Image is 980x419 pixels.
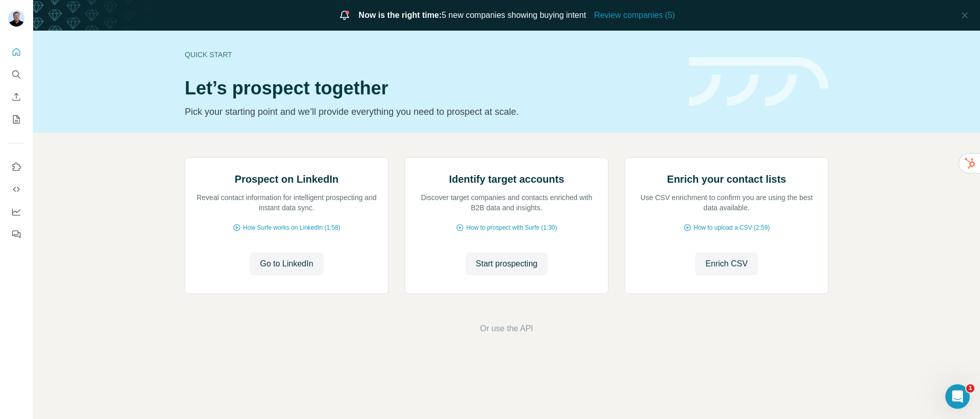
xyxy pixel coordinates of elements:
span: 5 new companies showing buying intent [359,9,586,21]
p: Pick your starting point and we’ll provide everything you need to prospect at scale. [185,105,677,119]
p: Reveal contact information for intelligent prospecting and instant data sync. [195,192,378,213]
button: Start prospecting [465,253,548,275]
iframe: Intercom live chat [945,384,970,409]
button: My lists [8,110,24,129]
button: Use Surfe on LinkedIn [8,158,24,176]
img: Avatar [8,10,24,27]
button: Enrich CSV [8,88,24,106]
h1: Let’s prospect together [185,78,677,98]
p: Use CSV enrichment to confirm you are using the best data available. [635,192,818,213]
button: Feedback [8,225,24,243]
button: Enrich CSV [695,253,758,275]
span: How to prospect with Surfe (1:30) [466,223,557,232]
p: Discover target companies and contacts enriched with B2B data and insights. [415,192,598,213]
button: Use Surfe API [8,180,24,199]
h2: Prospect on LinkedIn [235,172,338,186]
button: Go to LinkedIn [250,253,323,275]
span: How to upload a CSV (2:59) [694,223,770,232]
span: How Surfe works on LinkedIn (1:58) [243,223,340,232]
span: Go to LinkedIn [260,258,313,270]
img: banner [689,57,828,107]
span: Now is the right time: [359,11,442,19]
h2: Enrich your contact lists [667,172,786,186]
span: 1 [966,384,974,392]
button: Dashboard [8,203,24,221]
button: Review companies (5) [594,9,675,21]
button: Quick start [8,43,24,61]
div: Quick start [185,50,677,60]
button: Search [8,65,24,84]
span: Start prospecting [476,258,537,270]
h2: Identify target accounts [449,172,565,186]
span: Enrich CSV [705,258,748,270]
button: Or use the API [480,323,533,335]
